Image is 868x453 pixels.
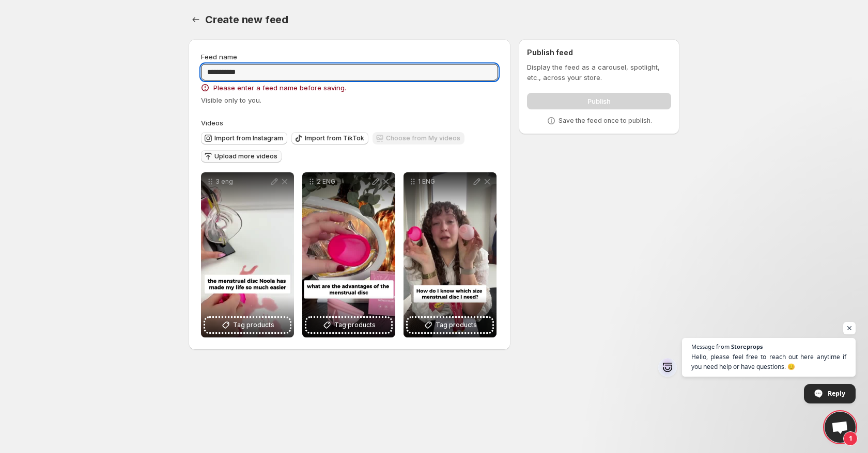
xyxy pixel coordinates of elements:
p: Save the feed once to publish. [559,117,652,125]
span: Import from Instagram [214,134,283,142]
span: Tag products [334,320,376,330]
span: Reply [828,384,845,402]
p: 3 eng [215,177,269,186]
div: Open chat [825,412,856,443]
div: 2 ENGTag products [302,172,395,337]
span: Please enter a feed name before saving. [213,83,346,93]
span: Tag products [436,320,477,330]
span: Feed name [201,53,237,61]
span: Message from [691,344,730,349]
button: Import from TikTok [291,132,368,144]
p: Display the feed as a carousel, spotlight, etc., across your store. [527,62,671,83]
p: 1 ENG [418,177,472,186]
span: 1 [843,431,858,446]
span: Tag products [233,320,274,330]
button: Tag products [205,318,290,332]
span: Import from TikTok [305,134,364,142]
div: 1 ENGTag products [404,172,497,337]
button: Settings [189,12,203,27]
span: Create new feed [205,13,288,26]
button: Upload more videos [201,150,282,163]
span: Hello, please feel free to reach out here anytime if you need help or have questions. 😊 [691,352,846,371]
button: Import from Instagram [201,132,287,144]
button: Tag products [306,318,391,332]
span: Upload more videos [214,152,277,160]
button: Tag products [408,318,492,332]
span: Videos [201,119,223,127]
span: Visible only to you. [201,96,261,104]
h2: Publish feed [527,47,671,58]
div: 3 engTag products [201,172,294,337]
span: Storeprops [731,344,763,349]
p: 2 ENG [317,177,370,186]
